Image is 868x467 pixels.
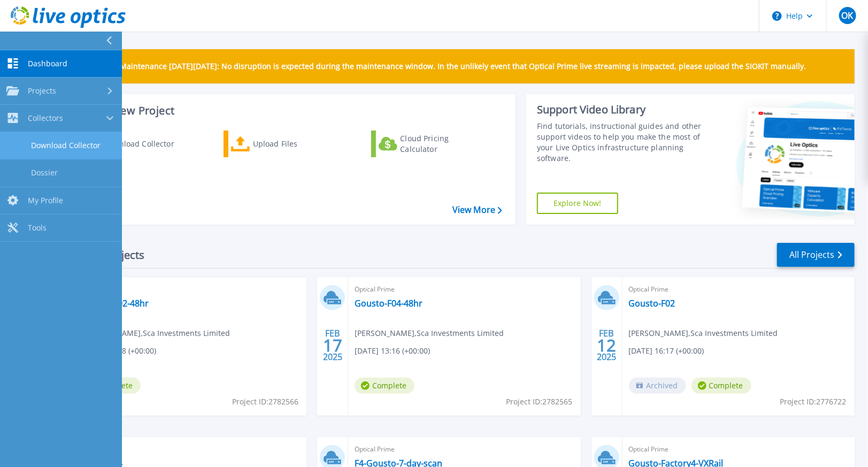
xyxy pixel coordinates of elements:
a: View More [452,205,502,215]
span: Optical Prime [355,443,574,455]
span: Complete [692,378,751,394]
span: Dashboard [28,59,67,68]
span: OK [841,11,853,20]
div: FEB 2025 [322,326,343,365]
p: Scheduled Maintenance [DATE][DATE]: No disruption is expected during the maintenance window. In t... [80,62,806,71]
div: Upload Files [253,133,339,155]
span: [PERSON_NAME] , Sca Investments Limited [81,327,230,339]
span: Optical Prime [355,284,574,295]
span: [DATE] 13:16 (+00:00) [355,345,430,357]
a: Explore Now! [537,193,618,214]
div: FEB 2025 [596,326,617,365]
div: Download Collector [103,133,189,155]
a: Upload Files [224,131,343,157]
span: My Profile [28,196,63,205]
span: Optical Prime [81,284,300,295]
span: Project ID: 2782566 [232,396,298,408]
div: Cloud Pricing Calculator [400,133,486,155]
span: Project ID: 2782565 [506,396,573,408]
span: Optical Prime [629,443,848,455]
span: 12 [597,341,616,350]
a: All Projects [777,243,855,267]
a: Gousto-F04-48hr [355,298,423,309]
div: Find tutorials, instructional guides and other support videos to help you make the most of your L... [537,121,703,164]
span: Complete [355,378,414,394]
span: 17 [323,341,342,350]
span: [PERSON_NAME] , Sca Investments Limited [629,327,778,339]
span: Projects [28,86,56,96]
a: Gousto-F02 [629,298,675,309]
span: Project ID: 2776722 [780,396,847,408]
a: Download Collector [76,131,195,157]
span: Collectors [28,113,63,123]
a: Cloud Pricing Calculator [371,131,490,157]
span: Optical Prime [81,443,300,455]
span: Tools [28,223,47,233]
span: [DATE] 16:17 (+00:00) [629,345,704,357]
span: [PERSON_NAME] , Sca Investments Limited [355,327,504,339]
h3: Start a New Project [76,105,502,117]
span: Archived [629,378,686,394]
span: Optical Prime [629,284,848,295]
div: Support Video Library [537,103,703,117]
